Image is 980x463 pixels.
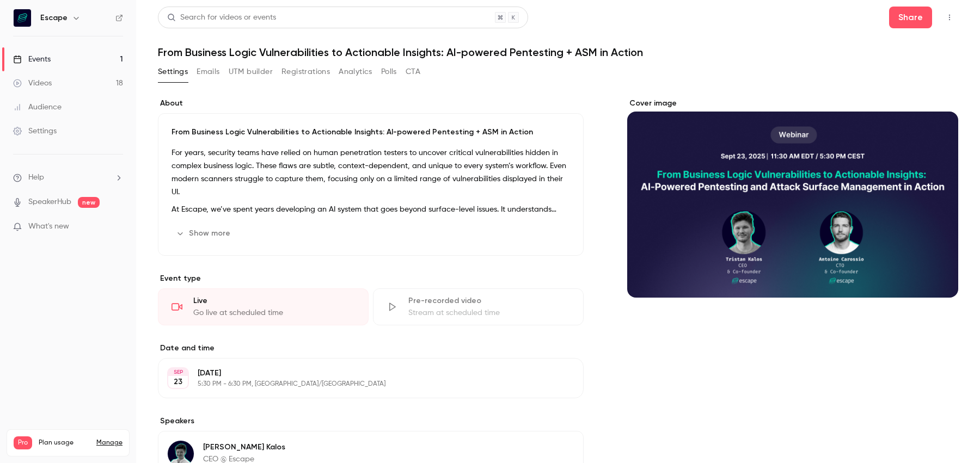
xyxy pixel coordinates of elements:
[14,9,31,27] img: Escape
[13,78,52,89] div: Videos
[13,102,62,113] div: Audience
[158,273,584,284] p: Event type
[28,196,71,208] a: SpeakerHub
[13,172,123,183] li: help-dropdown-opener
[110,222,123,232] iframe: Noticeable Trigger
[158,343,584,354] label: Date and time
[96,439,122,447] a: Manage
[193,295,355,306] div: Live
[171,127,570,138] p: From Business Logic Vulnerabilities to Actionable Insights: AI-powered Pentesting + ASM in Action
[158,98,584,109] label: About
[381,63,397,81] button: Polls
[339,63,372,81] button: Analytics
[373,288,584,325] div: Pre-recorded videoStream at scheduled time
[627,98,958,109] label: Cover image
[168,368,188,376] div: SEP
[171,203,570,216] p: At Escape, we’ve spent years developing an AI system that goes beyond surface-level issues. It un...
[627,98,958,298] section: Cover image
[158,288,369,325] div: LiveGo live at scheduled time
[171,225,237,242] button: Show more
[203,442,513,453] p: [PERSON_NAME] Kalos
[229,63,273,81] button: UTM builder
[281,63,330,81] button: Registrations
[167,12,276,23] div: Search for videos or events
[174,376,182,387] p: 23
[158,63,188,81] button: Settings
[13,126,57,137] div: Settings
[406,63,420,81] button: CTA
[14,436,32,449] span: Pro
[198,380,526,388] p: 5:30 PM - 6:30 PM, [GEOGRAPHIC_DATA]/[GEOGRAPHIC_DATA]
[408,295,570,306] div: Pre-recorded video
[39,439,90,447] span: Plan usage
[197,63,219,81] button: Emails
[158,46,958,59] h1: From Business Logic Vulnerabilities to Actionable Insights: AI-powered Pentesting + ASM in Action
[171,146,570,199] p: For years, security teams have relied on human penetration testers to uncover critical vulnerabil...
[40,13,68,23] h6: Escape
[889,7,932,28] button: Share
[28,172,44,183] span: Help
[78,197,100,208] span: new
[13,54,51,65] div: Events
[28,221,69,232] span: What's new
[158,416,584,427] label: Speakers
[198,368,526,379] p: [DATE]
[408,307,570,318] div: Stream at scheduled time
[193,307,355,318] div: Go live at scheduled time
